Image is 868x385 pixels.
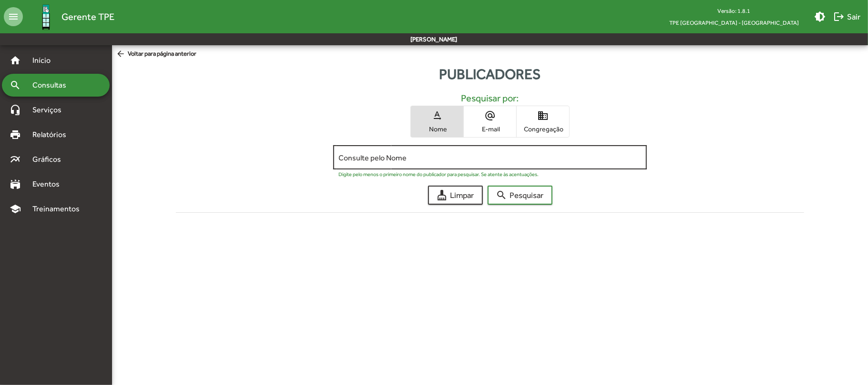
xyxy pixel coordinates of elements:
[10,55,21,66] mat-icon: home
[484,110,496,121] mat-icon: alternate_email
[184,92,797,104] h5: Pesquisar por:
[488,186,552,205] button: Pesquisar
[519,125,567,133] span: Congregação
[112,63,868,85] div: Publicadores
[27,55,64,66] span: Início
[116,49,196,59] span: Voltar para página anterior
[833,8,860,25] span: Sair
[437,189,448,201] mat-icon: cleaning_services
[464,106,516,137] button: E-mail
[27,79,79,91] span: Consultas
[10,154,21,165] mat-icon: multiline_chart
[10,79,21,91] mat-icon: search
[339,171,539,177] mat-hint: Digite pelo menos o primeiro nome do publicador para pesquisar. Se atente às acentuações.
[496,187,544,204] span: Pesquisar
[413,125,461,133] span: Nome
[411,106,463,137] button: Nome
[4,7,23,26] mat-icon: menu
[466,125,514,133] span: E-mail
[537,110,549,121] mat-icon: domain
[116,49,128,59] mat-icon: arrow_back
[31,1,61,32] img: Logo
[496,189,508,201] mat-icon: search
[428,186,483,205] button: Limpar
[833,11,845,22] mat-icon: logout
[437,187,474,204] span: Limpar
[23,1,114,32] a: Gerente TPE
[27,154,74,165] span: Gráficos
[431,110,443,121] mat-icon: text_rotation_none
[662,17,807,29] span: TPE [GEOGRAPHIC_DATA] - [GEOGRAPHIC_DATA]
[27,203,91,215] span: Treinamentos
[27,178,72,190] span: Eventos
[10,178,21,190] mat-icon: stadium
[517,106,569,137] button: Congregação
[10,203,21,215] mat-icon: school
[829,8,864,25] button: Sair
[662,5,807,17] div: Versão: 1.8.1
[10,129,21,140] mat-icon: print
[27,129,79,140] span: Relatórios
[61,9,114,24] span: Gerente TPE
[814,11,826,22] mat-icon: brightness_medium
[10,104,21,116] mat-icon: headset_mic
[27,104,74,116] span: Serviços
